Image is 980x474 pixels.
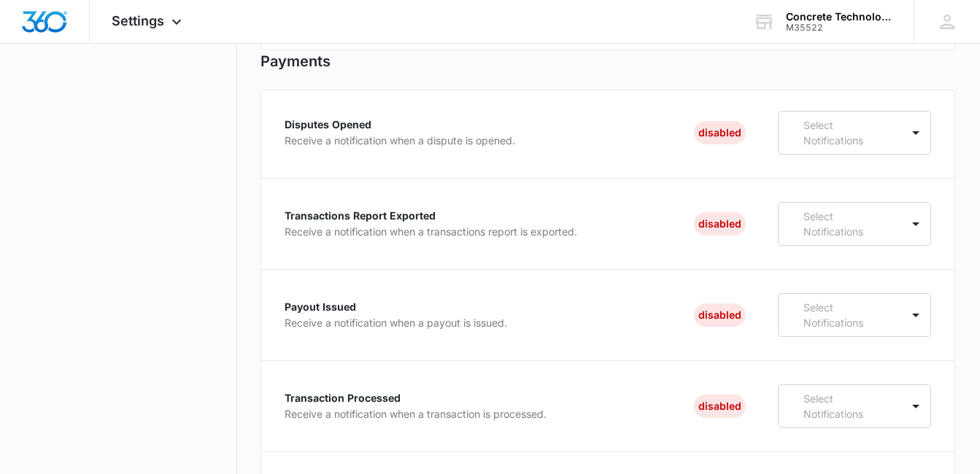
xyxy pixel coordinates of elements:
div: Disabled [694,121,746,144]
div: Disabled [694,395,746,418]
p: Select Notifications [803,117,883,148]
div: Disabled [694,303,746,327]
h2: Payments [261,50,956,72]
p: Disputes Opened [285,120,515,130]
div: account name [786,11,892,23]
p: Transactions Report Exported [285,211,577,221]
p: Select Notifications [803,300,883,330]
p: Receive a notification when a transactions report is exported. [285,227,577,237]
p: Receive a notification when a payout is issued. [285,318,507,328]
p: Transaction Processed [285,393,547,403]
p: Payout Issued [285,302,507,312]
p: Receive a notification when a transaction is processed. [285,409,547,419]
span: Settings [112,13,164,28]
p: Select Notifications [803,209,883,239]
p: Receive a notification when a dispute is opened. [285,136,515,146]
div: account id [786,23,892,33]
p: Select Notifications [803,391,883,421]
div: Disabled [694,212,746,236]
